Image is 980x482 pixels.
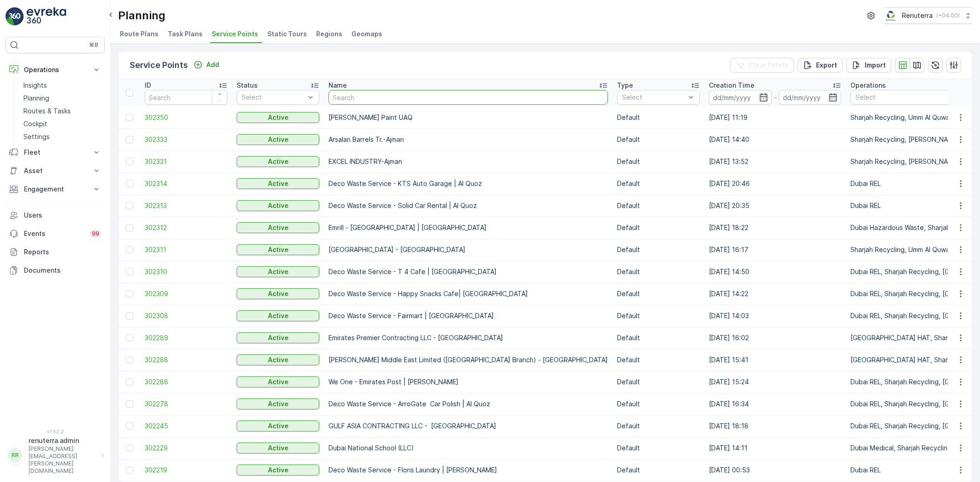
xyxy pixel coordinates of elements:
[237,354,319,365] button: Active
[237,465,319,476] button: Active
[24,185,86,194] p: Engagement
[268,267,289,276] p: Active
[242,93,305,102] p: Select
[268,443,289,453] p: Active
[617,113,700,122] p: Default
[329,355,608,364] p: [PERSON_NAME] Middle East Limited ([GEOGRAPHIC_DATA] Branch) - [GEOGRAPHIC_DATA]
[617,399,700,409] p: Default
[237,81,258,90] p: Status
[865,61,886,70] p: Import
[617,377,700,387] p: Default
[126,400,133,408] div: Toggle Row Selected
[6,61,105,79] button: Operations
[6,224,105,243] a: Events99
[145,201,227,210] a: 302313
[237,156,319,167] button: Active
[329,443,608,453] p: Dubai National School (LLC)
[329,179,608,188] p: Deco Waste Service - KTS Auto Garage | Al Quoz
[730,58,794,73] button: Clear Filters
[351,29,382,39] span: Geomaps
[145,135,227,144] span: 302333
[23,81,47,90] p: Insights
[145,113,227,122] a: 302350
[329,311,608,320] p: Deco Waste Service - Fairmart | [GEOGRAPHIC_DATA]
[704,217,846,239] td: [DATE] 18:22
[237,288,319,299] button: Active
[846,58,891,73] button: Import
[709,90,772,105] input: dd/mm/yyyy
[268,201,289,210] p: Active
[168,29,203,39] span: Task Plans
[24,166,86,175] p: Asset
[704,327,846,349] td: [DATE] 16:02
[329,81,347,90] p: Name
[329,245,608,254] p: [GEOGRAPHIC_DATA] - [GEOGRAPHIC_DATA]
[145,223,227,232] span: 302312
[884,11,898,21] img: Screenshot_2024-07-26_at_13.33.01.png
[329,421,608,431] p: GULF ASIA CONTRACTING LLC - [GEOGRAPHIC_DATA]
[617,201,700,210] p: Default
[145,157,227,166] a: 302331
[145,333,227,342] a: 302289
[6,7,24,26] img: logo
[92,230,99,237] p: 99
[884,7,973,24] button: Renuterra(+04:00)
[126,268,133,275] div: Toggle Row Selected
[816,61,837,70] p: Export
[6,143,105,162] button: Fleet
[20,118,105,130] a: Cockpit
[145,267,227,276] a: 302310
[704,129,846,151] td: [DATE] 14:40
[126,246,133,253] div: Toggle Row Selected
[126,378,133,386] div: Toggle Row Selected
[145,289,227,298] span: 302309
[704,393,846,415] td: [DATE] 16:34
[20,105,105,118] a: Routes & Tasks
[774,92,777,103] p: -
[704,283,846,305] td: [DATE] 14:22
[617,223,700,232] p: Default
[329,267,608,276] p: Deco Waste Service - T 4 Cafe | [GEOGRAPHIC_DATA]
[617,81,633,90] p: Type
[268,333,289,342] p: Active
[145,355,227,364] span: 302288
[145,81,151,90] p: ID
[206,60,219,69] p: Add
[126,202,133,209] div: Toggle Row Selected
[902,11,933,20] p: Renuterra
[145,399,227,409] a: 302278
[6,180,105,198] button: Engagement
[23,106,71,116] p: Routes & Tasks
[126,444,133,452] div: Toggle Row Selected
[268,135,289,144] p: Active
[24,266,101,275] p: Documents
[268,157,289,166] p: Active
[268,113,289,122] p: Active
[126,334,133,342] div: Toggle Row Selected
[20,130,105,143] a: Settings
[704,305,846,327] td: [DATE] 14:03
[6,206,105,224] a: Users
[329,377,608,387] p: We One - Emirates Post | [PERSON_NAME]
[145,90,227,105] input: Search
[268,465,289,475] p: Active
[145,179,227,188] a: 302314
[237,200,319,211] button: Active
[126,422,133,430] div: Toggle Row Selected
[126,312,133,319] div: Toggle Row Selected
[24,247,101,257] p: Reports
[126,290,133,297] div: Toggle Row Selected
[329,157,608,166] p: EXCEL INDUSTRY-Ajman
[6,429,105,434] span: v 1.52.2
[28,436,97,445] p: renuterra.admin
[126,466,133,474] div: Toggle Row Selected
[23,94,49,103] p: Planning
[329,465,608,475] p: Deco Waste Service - Floris Laundry | [PERSON_NAME]
[704,151,846,173] td: [DATE] 13:52
[316,29,342,39] span: Regions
